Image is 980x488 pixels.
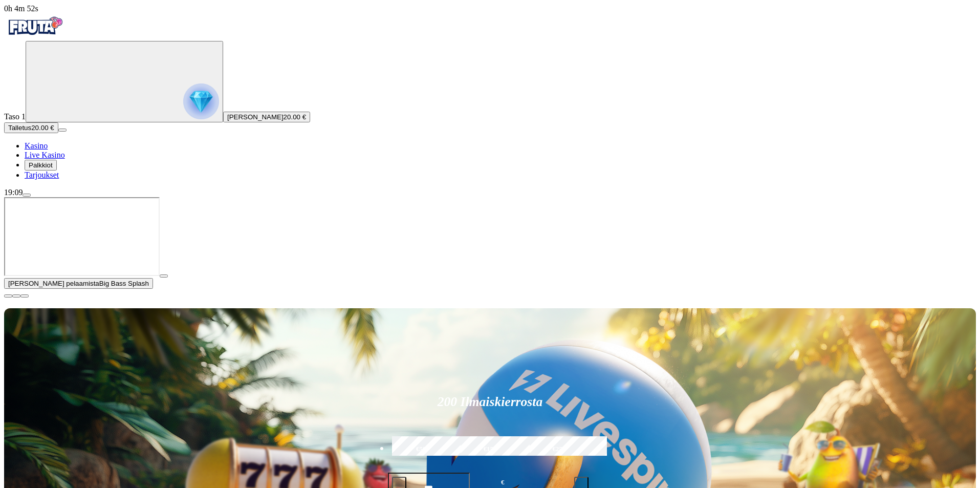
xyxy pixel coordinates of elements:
[23,194,31,197] button: menu
[4,278,153,289] button: [PERSON_NAME] pelaamistaBig Bass Splash
[12,294,20,298] button: chevron-down icon
[29,161,53,169] span: Palkkiot
[4,32,66,40] a: Fruta
[501,478,504,487] span: €
[284,113,306,121] span: 20.00 €
[20,294,29,298] button: fullscreen icon
[99,280,149,287] span: Big Bass Splash
[26,41,223,122] button: reward progress
[223,112,310,122] button: [PERSON_NAME]20.00 €
[4,122,58,133] button: Talletusplus icon20.00 €
[527,435,591,464] label: €250
[58,129,67,132] button: menu
[227,113,284,121] span: [PERSON_NAME]
[4,197,160,276] iframe: Big Bass Splash
[4,4,38,13] span: user session time
[25,160,57,171] button: Palkkiot
[25,141,48,150] a: Kasino
[4,188,23,197] span: 19:09
[25,171,59,179] a: Tarjoukset
[4,13,976,180] nav: Primary
[389,435,453,464] label: €50
[458,435,521,464] label: €150
[4,112,26,121] span: Taso 1
[25,151,65,159] a: Live Kasino
[31,124,54,132] span: 20.00 €
[4,13,66,39] img: Fruta
[183,83,219,119] img: reward progress
[4,294,12,298] button: close icon
[160,274,168,278] button: play icon
[8,124,31,132] span: Talletus
[8,280,99,287] span: [PERSON_NAME] pelaamista
[4,141,976,180] nav: Main menu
